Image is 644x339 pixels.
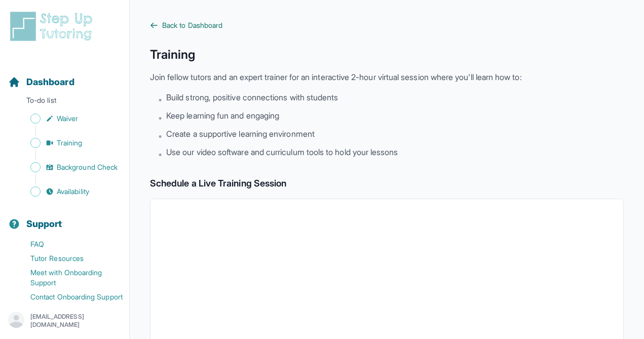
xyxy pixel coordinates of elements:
[158,111,162,124] span: •
[8,160,129,174] a: Background Check
[158,130,162,142] span: •
[166,128,315,140] span: Create a supportive learning environment
[57,162,118,172] span: Background Check
[166,109,279,122] span: Keep learning fun and engaging
[26,217,62,231] span: Support
[8,136,129,150] a: Training
[8,290,129,304] a: Contact Onboarding Support
[30,313,121,329] p: [EMAIL_ADDRESS][DOMAIN_NAME]
[8,251,129,266] a: Tutor Resources
[4,201,125,235] button: Support
[8,10,98,43] img: logo
[8,312,121,330] button: [EMAIL_ADDRESS][DOMAIN_NAME]
[150,47,624,63] h1: Training
[158,148,162,160] span: •
[8,184,129,199] a: Availability
[57,186,89,197] span: Availability
[57,138,83,148] span: Training
[4,59,125,93] button: Dashboard
[150,71,624,83] p: Join fellow tutors and an expert trainer for an interactive 2-hour virtual session where you'll l...
[8,237,129,251] a: FAQ
[8,266,129,290] a: Meet with Onboarding Support
[150,176,624,191] h2: Schedule a Live Training Session
[26,75,74,89] span: Dashboard
[150,20,624,30] a: Back to Dashboard
[158,93,162,105] span: •
[4,95,125,109] p: To-do list
[166,146,398,158] span: Use our video software and curriculum tools to hold your lessons
[8,111,129,126] a: Waiver
[8,75,74,89] a: Dashboard
[57,114,78,124] span: Waiver
[166,91,338,103] span: Build strong, positive connections with students
[162,20,222,30] span: Back to Dashboard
